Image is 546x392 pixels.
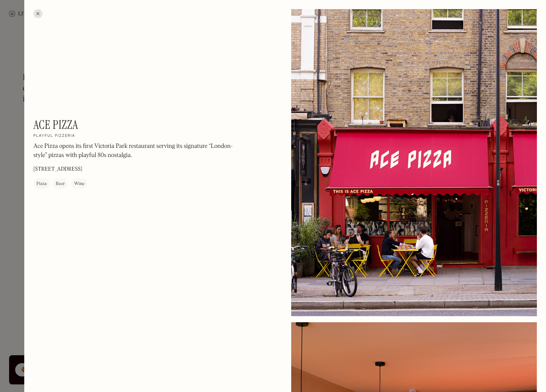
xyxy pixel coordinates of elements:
h2: Playful pizzeria [33,134,75,139]
p: Ace Pizza opens its first Victoria Park restaurant serving its signature “London-style” pizzas wi... [33,142,238,160]
div: Pizza [36,180,47,188]
div: Beer [56,180,65,188]
p: [STREET_ADDRESS] [33,166,82,174]
h1: Ace Pizza [33,118,78,132]
div: Wine [74,180,85,188]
